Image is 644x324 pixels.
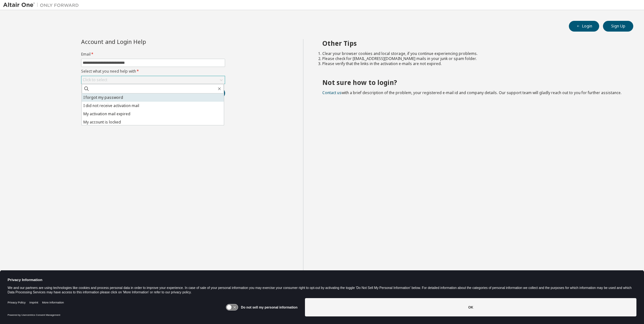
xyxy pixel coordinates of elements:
[603,21,633,32] button: Sign Up
[322,61,622,66] li: Please verify that the links in the activation e-mails are not expired.
[322,39,622,47] h2: Other Tips
[83,77,107,82] div: Click to select
[322,51,622,56] li: Clear your browser cookies and local storage, if you continue experiencing problems.
[81,39,196,44] div: Account and Login Help
[569,21,599,32] button: Login
[322,56,622,61] li: Please check for [EMAIL_ADDRESS][DOMAIN_NAME] mails in your junk or spam folder.
[81,69,225,74] label: Select what you need help with
[81,76,225,84] div: Click to select
[322,90,342,95] a: Contact us
[322,90,622,95] span: with a brief description of the problem, your registered e-mail id and company details. Our suppo...
[81,52,225,57] label: Email
[322,78,622,87] h2: Not sure how to login?
[3,2,82,8] img: Altair One
[82,93,224,102] li: I forgot my password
